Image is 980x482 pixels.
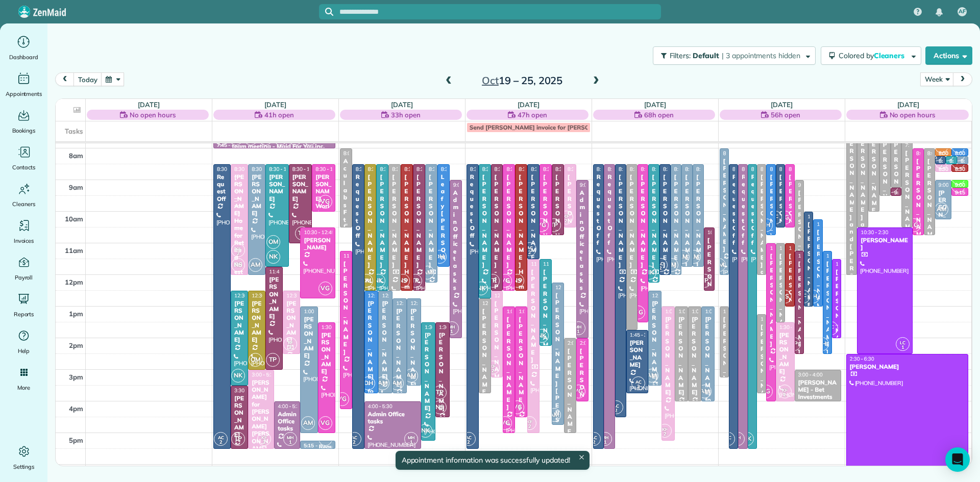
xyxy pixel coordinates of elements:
[816,229,819,324] div: [PERSON_NAME]
[905,142,933,148] span: 7:45 - 10:30
[643,266,656,280] span: NK
[674,166,702,172] span: 8:30 - 12:00
[4,327,43,356] a: Help
[723,316,726,411] div: [PERSON_NAME]
[315,173,332,225] div: [PERSON_NAME] - World Team
[696,173,701,269] div: [PERSON_NAME]
[381,300,389,380] div: [PERSON_NAME]
[927,158,932,253] div: [PERSON_NAME]
[482,300,510,307] span: 12:45 - 3:45
[927,150,955,157] span: 8:00 - 10:45
[798,189,801,285] div: [PERSON_NAME]
[269,268,297,275] span: 11:45 - 3:00
[742,166,766,172] span: 8:30 - 5:30
[567,173,573,269] div: [PERSON_NAME]
[396,274,410,288] span: NS
[953,72,972,86] button: next
[266,235,280,249] span: OM
[904,149,910,245] div: [PERSON_NAME]
[390,376,404,390] span: AM
[303,316,314,360] div: [PERSON_NAME]
[425,324,449,331] span: 1:30 - 5:15
[685,166,713,172] span: 8:30 - 11:45
[510,274,524,288] span: NS
[751,166,776,172] span: 8:30 - 5:30
[249,258,262,272] span: AM
[318,195,332,209] span: VG
[580,340,604,346] span: 2:00 - 4:00
[344,252,371,259] span: 11:15 - 4:15
[396,300,424,307] span: 12:45 - 3:45
[4,107,43,136] a: Bookings
[874,51,906,60] span: Cleaners
[518,316,524,411] div: [PERSON_NAME]
[751,173,754,247] div: Request Off
[770,245,797,251] span: 11:00 - 4:00
[361,376,375,390] span: DH
[495,292,522,299] span: 12:30 - 3:15
[482,308,488,403] div: [PERSON_NAME]
[579,189,585,292] div: Admin Office tasks
[380,166,407,172] span: 8:30 - 12:30
[663,173,668,269] div: [PERSON_NAME]
[920,72,953,86] button: Week
[849,125,854,338] div: [PERSON_NAME] and [PERSON_NAME]
[392,166,420,172] span: 8:30 - 12:30
[232,249,244,259] small: 2
[629,339,645,369] div: [PERSON_NAME]
[798,182,826,188] span: 9:00 - 11:15
[319,8,333,16] button: Focus search
[665,308,690,315] span: 1:00 - 5:15
[572,327,585,337] small: 1
[651,173,656,269] div: [PERSON_NAME]
[939,182,966,188] span: 9:00 - 10:15
[629,173,634,269] div: [PERSON_NAME]
[770,166,797,172] span: 8:30 - 10:45
[234,173,245,379] div: [PERSON_NAME] Home for Retired Priests - behind Archbishop [PERSON_NAME]
[596,173,601,247] div: Request Off
[826,252,854,259] span: 11:15 - 2:30
[535,218,549,232] span: VG
[295,226,309,240] span: TP
[707,237,712,332] div: [PERSON_NAME]
[630,332,654,338] span: 1:45 - 3:45
[789,166,816,172] span: 8:30 - 10:30
[12,162,35,172] span: Contacts
[408,274,422,288] span: TP
[674,173,679,269] div: [PERSON_NAME]
[645,369,658,383] span: AM
[9,52,38,62] span: Dashboard
[896,343,909,352] small: 1
[356,166,380,172] span: 8:30 - 5:30
[266,250,280,264] span: NK
[251,173,262,217] div: [PERSON_NAME]
[506,166,534,172] span: 8:30 - 12:30
[292,166,320,172] span: 8:30 - 11:00
[568,340,592,346] span: 2:00 - 5:00
[741,173,744,247] div: Request Off
[304,308,328,315] span: 1:00 - 5:00
[321,332,332,375] div: [PERSON_NAME]
[252,166,279,172] span: 8:30 - 12:00
[769,173,772,269] div: [PERSON_NAME]
[928,1,950,23] div: Notifications
[470,173,476,239] div: Request Off
[404,369,418,383] span: AM
[523,248,536,258] small: 2
[232,143,325,150] div: team meeting - Maid For You,inc.
[676,250,690,264] span: AM
[410,300,438,307] span: 12:45 - 3:30
[531,261,558,267] span: 11:30 - 5:00
[849,363,965,370] div: [PERSON_NAME]
[543,173,549,269] div: [PERSON_NAME]
[448,324,455,329] span: MH
[344,150,371,157] span: 8:00 - 10:30
[428,173,434,269] div: [PERSON_NAME]
[835,268,838,364] div: [PERSON_NAME]
[482,173,488,269] div: [PERSON_NAME]
[367,173,374,269] div: [PERSON_NAME]
[723,150,751,157] span: 8:00 - 12:00
[506,308,531,315] span: 1:00 - 5:00
[691,316,698,396] div: [PERSON_NAME]
[652,292,679,299] span: 12:30 - 3:30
